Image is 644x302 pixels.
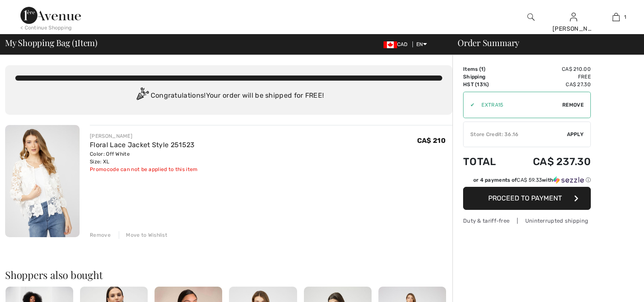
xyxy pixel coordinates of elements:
[384,41,397,48] img: Canadian Dollar
[463,147,509,176] td: Total
[90,231,111,239] div: Remove
[553,176,584,184] img: Sezzle
[570,12,577,22] img: My Info
[509,147,591,176] td: CA$ 237.30
[570,13,577,21] a: Sign In
[5,38,97,47] span: My Shopping Bag ( Item)
[509,65,591,73] td: CA$ 210.00
[552,24,594,33] div: [PERSON_NAME]
[509,81,591,88] td: CA$ 27.30
[464,101,475,109] div: ✔
[384,41,411,47] span: CAD
[134,87,151,105] img: Congratulation2.svg
[463,81,509,88] td: HST (13%)
[463,176,591,187] div: or 4 payments ofCA$ 59.33withSezzle Click to learn more about Sezzle
[509,73,591,81] td: Free
[90,166,197,173] div: Promocode can not be applied to this item
[473,176,591,184] div: or 4 payments of with
[5,270,452,280] h2: Shoppers also bought
[90,150,197,166] div: Color: Off White Size: XL
[416,41,427,47] span: EN
[517,177,542,183] span: CA$ 59.33
[463,217,591,225] div: Duty & tariff-free | Uninterrupted shipping
[527,12,535,22] img: search the website
[624,13,626,21] span: 1
[475,92,562,118] input: Promo code
[463,65,509,73] td: Items ( )
[20,7,81,24] img: 1ère Avenue
[447,38,639,47] div: Order Summary
[119,231,167,239] div: Move to Wishlist
[5,125,80,237] img: Floral Lace Jacket Style 251523
[464,131,567,138] div: Store Credit: 36.16
[90,132,197,140] div: [PERSON_NAME]
[90,141,195,149] a: Floral Lace Jacket Style 251523
[463,73,509,81] td: Shipping
[20,24,72,32] div: < Continue Shopping
[488,194,562,202] span: Proceed to Payment
[595,12,637,22] a: 1
[417,136,446,145] span: CA$ 210
[562,101,584,109] span: Remove
[15,87,442,105] div: Congratulations! Your order will be shipped for FREE!
[613,12,620,22] img: My Bag
[74,36,77,47] span: 1
[463,187,591,210] button: Proceed to Payment
[567,131,584,138] span: Apply
[481,66,484,72] span: 1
